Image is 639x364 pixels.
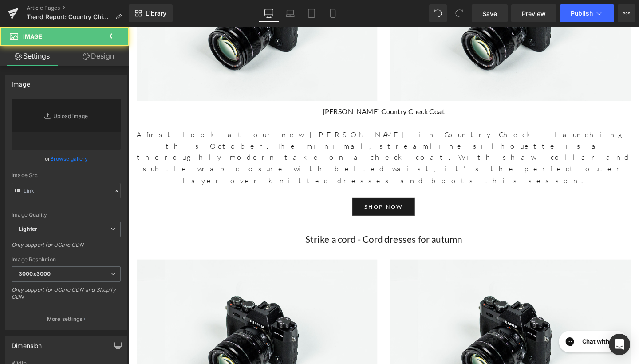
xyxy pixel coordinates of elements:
[47,315,83,323] p: More settings
[322,4,343,22] a: Mobile
[301,4,322,22] a: Tablet
[450,4,468,22] button: Redo
[429,4,447,22] button: Undo
[12,154,121,163] div: or
[19,226,37,232] b: Lighter
[511,4,556,22] a: Preview
[27,13,112,20] span: Trend Report: Country Chic for AW25
[19,270,51,277] b: 3000x3000
[66,46,130,66] a: Design
[618,4,635,22] button: More
[482,9,497,18] span: Save
[12,286,121,306] div: Only support for UCare CDN and Shopify CDN
[448,317,528,346] iframe: Gorgias live chat messenger
[129,4,173,22] a: New Library
[50,151,88,166] a: Browse gallery
[12,337,42,349] div: Dimension
[571,10,593,17] span: Publish
[235,180,302,199] a: shop now
[5,309,127,329] button: More settings
[27,4,129,12] a: Article Pages
[609,334,630,355] div: Open Intercom Messenger
[12,172,121,178] div: Image Src
[186,218,351,229] strong: Strike a cord - Cord dresses for autumn
[12,75,30,88] div: Image
[12,212,121,218] div: Image Quality
[12,241,121,254] div: Only support for UCare CDN
[248,185,289,194] span: shop now
[12,183,121,198] input: Link
[522,9,546,18] span: Preview
[560,4,614,22] button: Publish
[205,84,332,94] strong: [PERSON_NAME] Country Check Coat
[146,9,166,17] span: Library
[280,4,301,22] a: Laptop
[12,257,121,263] div: Image Resolution
[258,4,280,22] a: Desktop
[23,33,42,40] span: Image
